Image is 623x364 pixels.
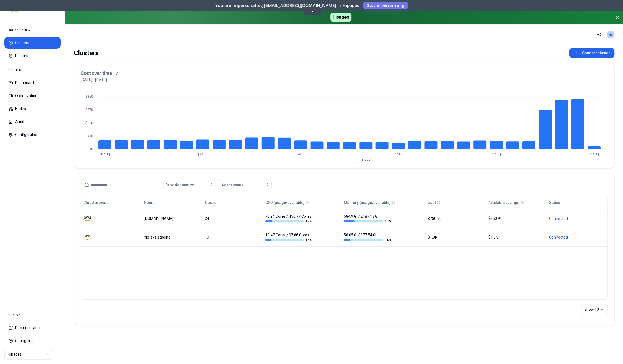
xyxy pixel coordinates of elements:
[83,233,91,241] img: aws
[74,48,99,58] div: Clusters
[4,322,61,334] button: Documentation
[344,214,391,223] div: 584.9 Gi / 2187.18 Gi
[85,95,93,98] tspan: $360
[4,50,61,62] button: Policies
[330,13,351,22] span: Hipages
[4,335,61,347] button: Changelog
[344,238,391,242] div: 15 %
[205,216,261,221] div: 34
[4,77,61,89] button: Dashboard
[87,134,93,138] tspan: $90
[394,152,403,156] tspan: [DATE]
[4,103,61,115] button: Nodes
[344,197,391,208] button: Memory (usage/available)
[344,219,391,223] div: 27 %
[205,234,261,240] div: 19
[265,197,305,208] button: CPU (usage/available)
[165,182,194,188] span: Provider names
[428,234,483,240] div: $1.8K
[85,108,93,112] tspan: $270
[428,216,483,221] div: $780.70
[488,234,544,240] div: $1.6K
[549,200,560,205] div: Status
[569,48,614,58] button: Connect cluster
[85,121,93,125] tspan: $180
[4,90,61,102] button: Optimization
[265,214,313,223] div: 75.94 Cores / 456.77 Cores
[549,234,605,240] div: Connected
[205,197,217,208] button: Nodes
[4,25,61,36] div: ORGANISATION
[589,152,599,156] tspan: [DATE]
[488,197,519,208] button: Available savings
[100,152,110,156] tspan: [DATE]
[4,65,61,76] div: CLUSTER
[265,219,313,223] div: 17 %
[81,77,107,82] p: [DATE] - [DATE]
[492,152,501,156] tspan: [DATE]
[81,70,112,77] h3: Cost over time
[265,238,313,242] div: 14 %
[344,232,391,242] div: 56.05 Gi / 377.54 Gi
[220,180,272,190] button: Agent status
[144,216,200,221] div: luke.kubernetes.hipagesgroup.com.au
[222,182,243,188] span: Agent status
[4,116,61,128] button: Audit
[364,158,371,161] span: cost
[4,37,61,49] button: Clusters
[488,216,544,221] div: $650.91
[163,180,215,190] button: Provider names
[549,216,605,221] div: Connected
[4,129,61,141] button: Configuration
[4,310,61,321] div: SUPPORT
[144,197,154,208] button: Name
[83,197,110,208] button: Cloud provider
[296,152,305,156] tspan: [DATE]
[83,214,91,223] img: aws
[89,147,93,151] tspan: $0
[428,197,436,208] button: Cost
[144,234,200,240] div: hip-eks-staging
[265,232,313,242] div: 13.47 Cores / 97.86 Cores
[198,152,207,156] tspan: [DATE]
